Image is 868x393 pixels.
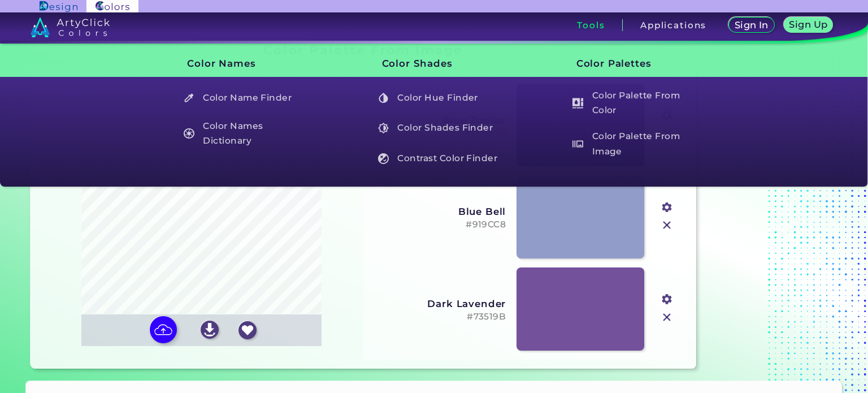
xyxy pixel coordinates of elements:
[184,93,194,103] img: icon_color_name_finder_white.svg
[566,128,700,160] a: Color Palette From Image
[378,93,389,103] img: icon_color_hue_white.svg
[150,316,177,343] img: icon picture
[785,18,832,33] a: Sign Up
[177,118,311,150] a: Color Names Dictionary
[790,20,827,29] h5: Sign Up
[371,206,506,217] h3: Blue Bell
[371,298,506,309] h3: Dark Lavender
[177,87,311,109] a: Color Name Finder
[373,118,505,139] h5: Color Shades Finder
[373,148,505,169] h5: Contrast Color Finder
[566,87,700,119] a: Color Palette From Color
[735,21,767,30] h5: Sign In
[371,219,506,230] h5: #919CC8
[378,153,389,164] img: icon_color_contrast_white.svg
[372,148,505,169] a: Contrast Color Finder
[201,321,219,339] img: icon_download_white.svg
[557,50,700,78] h3: Color Palettes
[178,118,310,150] h5: Color Names Dictionary
[168,50,311,78] h3: Color Names
[363,50,505,78] h3: Color Shades
[371,312,506,322] h5: #73519B
[40,1,77,12] img: ArtyClick Design logo
[372,87,505,109] a: Color Hue Finder
[178,87,310,109] h5: Color Name Finder
[373,87,505,109] h5: Color Hue Finder
[184,128,194,139] img: icon_color_names_dictionary_white.svg
[659,310,674,325] img: icon_close.svg
[572,98,583,109] img: icon_col_pal_col_white.svg
[659,218,674,232] img: icon_close.svg
[577,21,605,29] h3: Tools
[238,321,257,339] img: icon_favourite_white.svg
[372,118,505,139] a: Color Shades Finder
[640,21,706,29] h3: Applications
[567,87,699,119] h5: Color Palette From Color
[378,123,389,133] img: icon_color_shades_white.svg
[31,17,110,37] img: logo_artyclick_colors_white.svg
[572,139,583,149] img: icon_palette_from_image_white.svg
[567,128,699,160] h5: Color Palette From Image
[730,18,774,33] a: Sign In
